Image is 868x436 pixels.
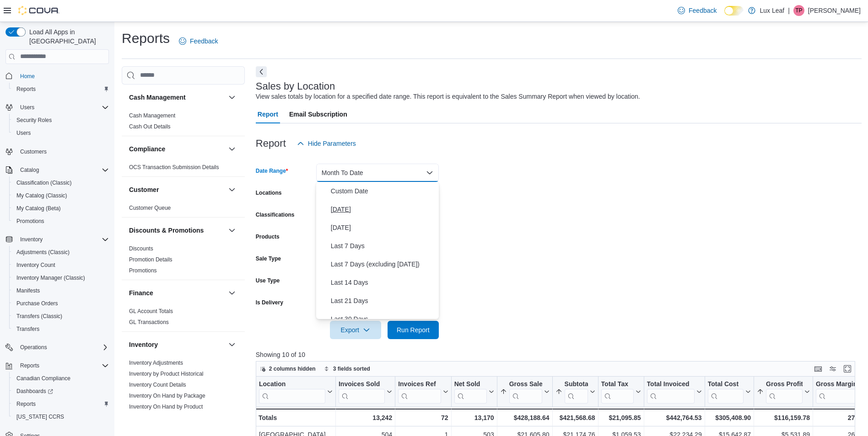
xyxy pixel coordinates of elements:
button: Reports [9,398,113,410]
button: Keyboard shortcuts [813,363,824,374]
div: Cash Management [122,110,245,136]
span: Security Roles [13,115,109,126]
h3: Compliance [129,144,165,154]
span: Dashboards [16,388,53,395]
div: $442,764.53 [647,412,701,423]
button: Total Tax [601,380,641,403]
label: Sale Type [256,255,281,262]
a: Discounts [129,245,153,252]
span: Inventory Manager (Classic) [16,274,85,282]
span: Inventory Count [13,260,109,271]
span: Transfers [16,325,39,333]
a: Feedback [175,32,221,50]
button: Operations [2,341,113,354]
div: Gross Sales [509,380,542,388]
div: Compliance [122,162,245,176]
span: Catalog [20,166,39,174]
button: Inventory [129,340,225,349]
div: View sales totals by location for a specified date range. This report is equivalent to the Sales ... [256,92,640,101]
div: Net Sold [454,380,486,388]
p: Showing 10 of 10 [256,350,862,359]
span: My Catalog (Classic) [16,192,67,199]
a: Dashboards [9,385,113,398]
button: Inventory [2,233,113,246]
div: Total Tax [601,380,633,403]
div: $116,159.78 [757,412,810,423]
span: TP [795,5,802,16]
span: Users [20,104,34,111]
span: GL Account Totals [129,308,173,315]
span: Inventory [20,236,43,243]
span: Promotions [16,218,44,225]
span: Adjustments (Classic) [16,249,70,256]
button: Customer [226,184,237,195]
h3: Inventory [129,340,158,349]
span: Classification (Classic) [16,179,72,186]
span: Purchase Orders [13,298,109,309]
span: Transfers (Classic) [13,311,109,322]
span: Adjustments (Classic) [13,247,109,258]
div: 13,242 [339,412,392,423]
span: Home [16,70,109,82]
button: Canadian Compliance [9,372,113,385]
div: Total Cost [707,380,743,388]
button: Transfers (Classic) [9,310,113,323]
button: Compliance [129,144,225,154]
button: [US_STATE] CCRS [9,410,113,423]
a: Inventory Count [13,260,59,271]
a: Cash Out Details [129,123,171,130]
a: Home [16,71,38,82]
span: Last 21 Days [331,295,435,306]
button: 3 fields sorted [320,363,374,374]
span: Customers [20,148,47,155]
span: Custom Date [331,186,435,197]
button: Finance [226,287,237,298]
a: Adjustments (Classic) [13,247,73,258]
button: Finance [129,288,225,298]
button: Reports [2,359,113,372]
button: Invoices Sold [339,380,392,403]
div: Gross Sales [509,380,542,403]
div: Gross Margin [816,380,862,388]
a: Inventory Manager (Classic) [13,272,89,283]
span: Reports [13,399,109,409]
button: Total Invoiced [647,380,701,403]
span: Inventory Manager (Classic) [13,272,109,283]
span: Load All Apps in [GEOGRAPHIC_DATA] [26,27,109,46]
button: Users [2,101,113,114]
span: Cash Management [129,112,175,119]
img: Cova [18,6,59,15]
span: Run Report [397,325,430,335]
a: [US_STATE] CCRS [13,411,68,422]
span: Inventory Count [16,261,55,269]
button: Purchase Orders [9,297,113,310]
div: Select listbox [316,182,439,319]
div: Total Invoiced [647,380,694,388]
button: Next [256,66,267,77]
span: Discounts [129,245,153,252]
div: Gross Profit [766,380,803,403]
button: Total Cost [707,380,750,403]
button: Inventory Count [9,259,113,271]
span: Canadian Compliance [16,375,70,382]
span: Purchase Orders [16,300,58,307]
a: Transfers [13,324,43,335]
button: Catalog [2,164,113,176]
span: My Catalog (Beta) [16,205,61,212]
a: Customer Queue [129,205,171,211]
span: [DATE] [331,222,435,233]
span: 3 fields sorted [333,365,370,372]
h3: Cash Management [129,93,186,102]
a: Promotions [129,267,157,274]
div: Total Tax [601,380,633,388]
div: $421,568.68 [555,412,595,423]
button: Transfers [9,323,113,335]
a: Inventory Adjustments [129,360,183,366]
label: Date Range [256,167,288,175]
div: Invoices Sold [339,380,385,403]
span: Operations [20,344,47,351]
span: Reports [20,362,39,369]
button: Discounts & Promotions [226,225,237,236]
button: My Catalog (Beta) [9,202,113,215]
button: Cash Management [226,92,237,103]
